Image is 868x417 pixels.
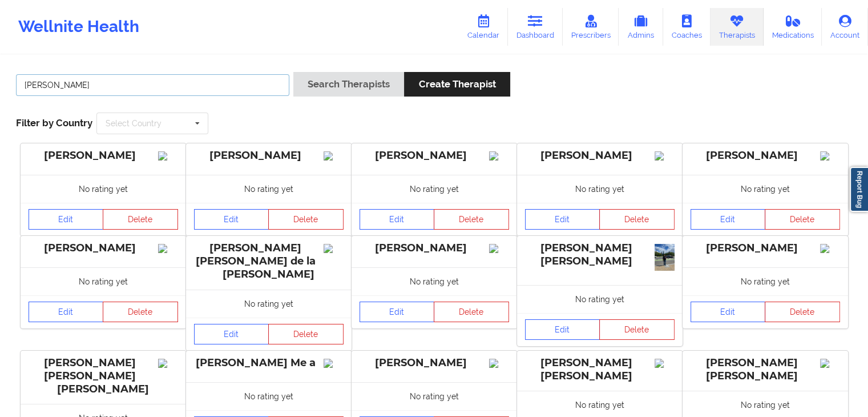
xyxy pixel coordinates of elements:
a: Report Bug [850,167,868,212]
a: Edit [194,209,269,230]
button: Delete [434,209,509,230]
a: Edit [691,209,766,230]
a: Edit [29,209,104,230]
a: Edit [525,209,600,230]
div: [PERSON_NAME] [194,149,344,162]
div: [PERSON_NAME] [360,356,509,370]
img: Image%2Fplaceholer-image.png [655,359,675,368]
a: Calendar [459,8,508,46]
div: No rating yet [352,267,517,295]
div: [PERSON_NAME] [691,149,840,162]
div: [PERSON_NAME] [360,242,509,255]
button: Delete [103,209,178,230]
div: [PERSON_NAME] [525,149,675,162]
div: [PERSON_NAME] Me a [194,356,344,370]
div: No rating yet [186,290,352,318]
img: af653f90-b5aa-4584-b7ce-bc9dc27affc6_IMG_2483.jpeg [655,244,675,271]
img: Image%2Fplaceholer-image.png [324,151,344,161]
a: Edit [194,324,269,344]
button: Delete [103,302,178,322]
a: Account [822,8,868,46]
div: [PERSON_NAME] [29,242,178,255]
img: Image%2Fplaceholer-image.png [158,244,178,253]
img: Image%2Fplaceholer-image.png [324,244,344,253]
button: Delete [765,209,840,230]
div: [PERSON_NAME] [PERSON_NAME] [525,242,675,268]
button: Delete [268,324,344,344]
a: Medications [764,8,822,46]
button: Delete [599,209,675,230]
img: Image%2Fplaceholer-image.png [158,151,178,161]
div: [PERSON_NAME] [PERSON_NAME] [PERSON_NAME] [29,356,178,396]
div: Select Country [106,119,162,127]
div: No rating yet [683,267,848,295]
div: No rating yet [186,175,352,203]
a: Dashboard [508,8,563,46]
button: Delete [434,302,509,322]
img: Image%2Fplaceholer-image.png [158,359,178,368]
img: Image%2Fplaceholer-image.png [489,151,509,161]
div: [PERSON_NAME] [360,149,509,162]
a: Edit [29,302,104,322]
button: Delete [599,319,675,340]
button: Delete [765,302,840,322]
div: No rating yet [21,175,186,203]
span: Filter by Country [16,117,92,129]
a: Prescribers [563,8,619,46]
img: Image%2Fplaceholer-image.png [820,244,840,253]
a: Edit [360,209,435,230]
img: Image%2Fplaceholer-image.png [820,359,840,368]
a: Admins [619,8,663,46]
a: Coaches [663,8,710,46]
div: [PERSON_NAME] [PERSON_NAME] [691,356,840,383]
input: Search Keywords [16,74,289,96]
div: No rating yet [683,175,848,203]
div: No rating yet [186,382,352,410]
div: No rating yet [352,175,517,203]
button: Delete [268,209,344,230]
div: [PERSON_NAME] [691,242,840,255]
img: Image%2Fplaceholer-image.png [489,359,509,368]
a: Therapists [710,8,764,46]
a: Edit [691,302,766,322]
div: No rating yet [517,175,683,203]
button: Create Therapist [404,72,510,97]
img: Image%2Fplaceholer-image.png [489,244,509,253]
div: No rating yet [517,285,683,313]
div: [PERSON_NAME] [PERSON_NAME] de la [PERSON_NAME] [194,242,344,281]
div: [PERSON_NAME] [29,149,178,162]
div: No rating yet [21,267,186,295]
a: Edit [360,302,435,322]
button: Search Therapists [293,72,404,97]
a: Edit [525,319,600,340]
div: No rating yet [352,382,517,410]
div: [PERSON_NAME] [PERSON_NAME] [525,356,675,383]
img: Image%2Fplaceholer-image.png [820,151,840,161]
img: Image%2Fplaceholer-image.png [655,151,675,161]
img: Image%2Fplaceholer-image.png [324,359,344,368]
